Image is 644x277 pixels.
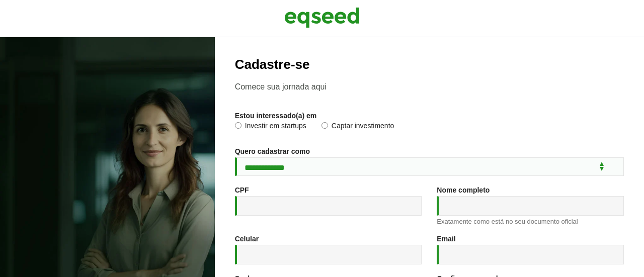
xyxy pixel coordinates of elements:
[235,122,242,129] input: Investir em startups
[321,122,394,132] label: Captar investimento
[235,187,249,194] label: CPF
[235,112,317,119] label: Estou interessado(a) em
[284,5,360,30] img: EqSeed Logo
[437,187,490,194] label: Nome completo
[235,82,624,91] p: Comece sua jornada aqui
[235,122,306,132] label: Investir em startups
[437,235,455,242] label: Email
[235,57,624,72] h2: Cadastre-se
[321,122,328,129] input: Captar investimento
[235,148,310,155] label: Quero cadastrar como
[235,235,259,242] label: Celular
[437,218,624,225] div: Exatamente como está no seu documento oficial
